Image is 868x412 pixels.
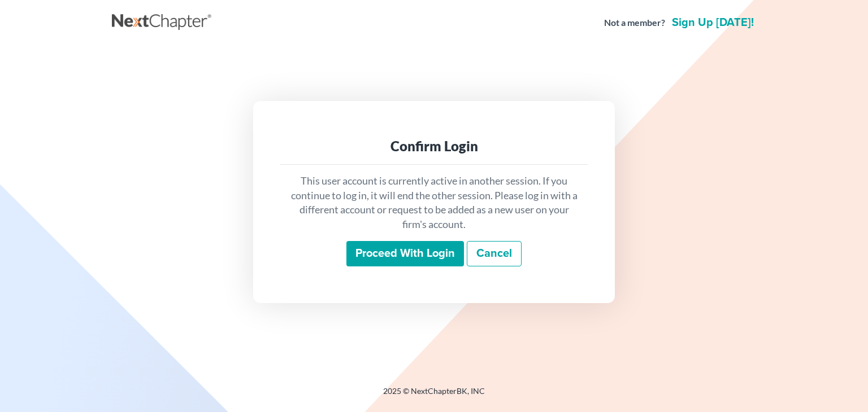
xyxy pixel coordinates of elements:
a: Sign up [DATE]! [670,17,756,28]
div: Confirm Login [289,137,579,155]
p: This user account is currently active in another session. If you continue to log in, it will end ... [289,174,579,232]
input: Proceed with login [346,241,464,267]
div: 2025 © NextChapterBK, INC [112,385,756,406]
strong: Not a member? [604,16,665,29]
a: Cancel [467,241,522,267]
